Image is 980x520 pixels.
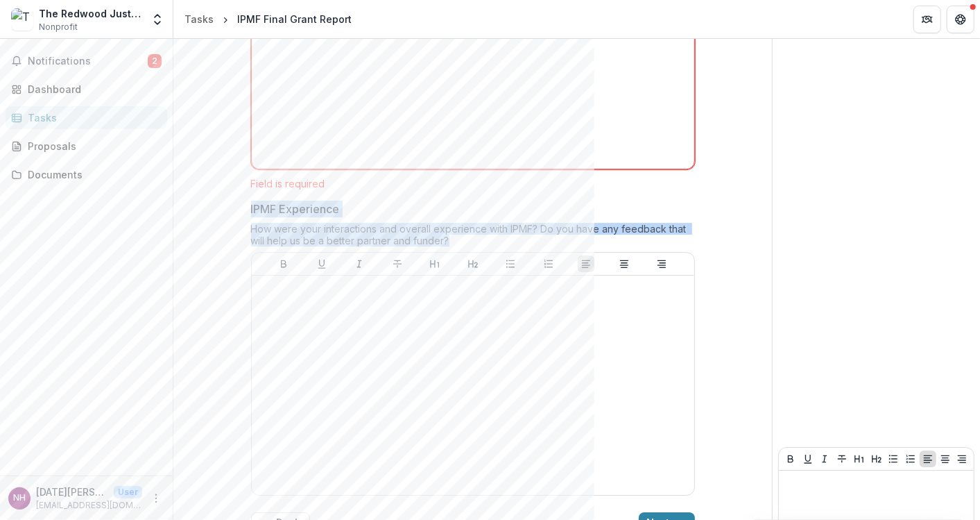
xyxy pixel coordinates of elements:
div: Noel Hanrahan [13,494,26,503]
span: 2 [148,54,162,68]
button: More [148,490,164,507]
p: User [114,486,142,498]
button: Ordered List [902,451,919,467]
button: Bold [782,451,799,467]
button: Align Center [616,255,633,272]
div: How were your interactions and overall experience with IPMF? Do you have any feedback that will h... [251,223,695,252]
button: Bullet List [885,451,902,467]
button: Strike [834,451,850,467]
div: Dashboard [28,82,156,97]
button: Partners [913,6,941,33]
a: Tasks [6,106,167,129]
button: Italicize [351,255,368,272]
div: Proposals [28,139,156,153]
a: Proposals [6,135,167,158]
button: Bullet List [502,255,519,272]
button: Heading 1 [851,451,868,467]
p: [EMAIL_ADDRESS][DOMAIN_NAME] [36,499,142,512]
button: Align Right [653,255,670,272]
button: Heading 1 [427,255,443,272]
button: Align Left [920,451,936,467]
span: Nonprofit [39,21,78,33]
nav: breadcrumb [179,9,357,29]
button: Underline [800,451,816,467]
div: Field is required [251,178,695,190]
button: Italicize [816,451,833,467]
button: Strike [389,255,406,272]
span: Notifications [28,56,148,67]
button: Open entity switcher [148,6,167,33]
div: Documents [28,167,156,182]
div: The Redwood Justice Fund [39,6,142,21]
img: The Redwood Justice Fund [11,8,33,31]
a: Documents [6,163,167,186]
div: Tasks [28,110,156,125]
a: Dashboard [6,78,167,101]
button: Align Left [578,255,594,272]
button: Get Help [947,6,974,33]
button: Heading 2 [465,255,481,272]
div: Tasks [184,12,214,26]
button: Underline [313,255,330,272]
p: IPMF Experience [251,201,340,217]
button: Align Right [954,451,970,467]
button: Ordered List [540,255,557,272]
button: Align Center [937,451,954,467]
button: Bold [275,255,292,272]
p: [DATE][PERSON_NAME] [36,485,108,499]
button: Heading 2 [868,451,885,467]
div: IPMF Final Grant Report [237,12,352,26]
button: Notifications2 [6,50,167,72]
a: Tasks [179,9,219,29]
